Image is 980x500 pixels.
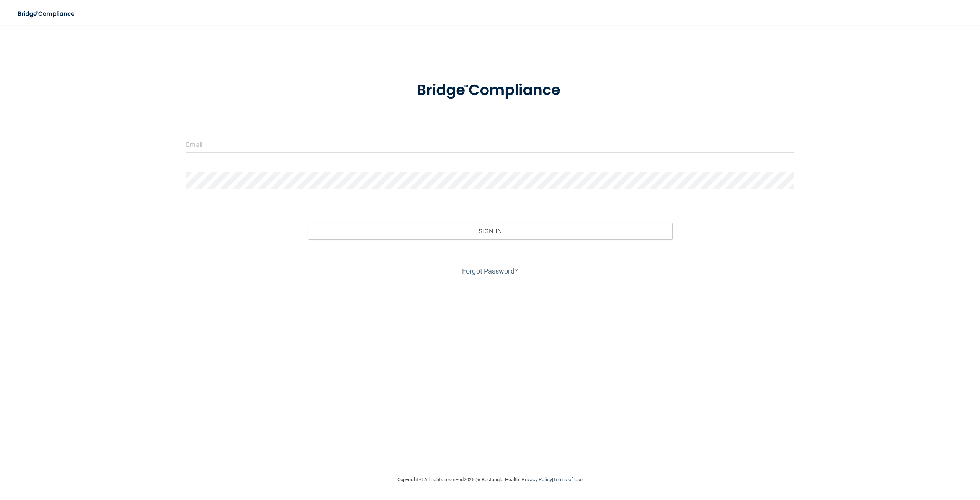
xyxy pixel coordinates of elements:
[462,267,518,275] a: Forgot Password?
[553,477,583,482] a: Terms of Use
[401,70,579,110] img: bridge_compliance_login_screen.278c3ca4.svg
[11,6,82,22] img: bridge_compliance_login_screen.278c3ca4.svg
[521,477,552,482] a: Privacy Policy
[308,223,672,239] button: Sign In
[350,467,630,492] div: Copyright © All rights reserved 2025 @ Rectangle Health | |
[186,136,794,153] input: Email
